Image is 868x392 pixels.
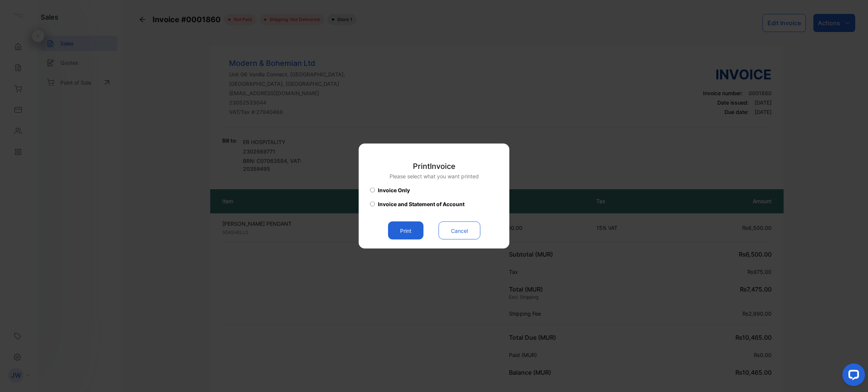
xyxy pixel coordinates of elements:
[378,200,465,208] span: Invoice and Statement of Account
[390,172,479,180] p: Please select what you want printed
[388,222,423,240] button: Print
[836,360,868,392] iframe: LiveChat chat widget
[378,186,410,194] span: Invoice Only
[390,161,479,172] p: Print Invoice
[439,222,480,240] button: Cancel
